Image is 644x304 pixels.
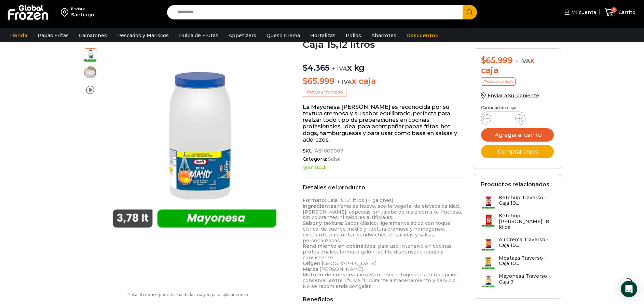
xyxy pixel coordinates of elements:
[303,296,464,303] h2: Beneficios
[71,11,94,18] div: Santiago
[611,7,617,13] span: 5
[307,29,339,42] a: Hortalizas
[481,105,554,110] p: Cantidad de cajas
[621,281,637,297] div: Open Intercom Messenger
[83,48,97,61] span: mayonesa heinz
[403,29,441,42] a: Descuentos
[303,203,338,209] strong: Ingredientes:
[499,237,554,248] h3: Ají Crema Traverso - Caja 10...
[337,78,352,85] span: + IVA
[303,197,325,203] strong: Formato
[6,29,31,42] a: Tienda
[303,63,308,73] span: $
[71,6,94,11] div: Enviar a
[499,195,554,206] h3: Ketchup Traverso - Caja 10...
[303,88,346,97] p: Precio al contado
[488,92,539,99] span: Enviar a Surponiente
[617,9,635,16] span: Carrito
[34,29,72,42] a: Papas Fritas
[114,29,172,42] a: Pescados y Mariscos
[176,29,222,42] a: Pulpa de Frutas
[225,29,260,42] a: Appetizers
[481,92,539,99] a: Enviar a Surponiente
[303,156,464,162] span: Categoría:
[303,266,319,272] strong: Marca:
[101,48,288,236] div: 1 / 3
[368,29,400,42] a: Abarrotes
[563,5,596,19] a: Mi cuenta
[481,273,554,288] a: Mayonesa Traverso - Caja 9...
[327,156,340,162] a: Salsa
[481,195,554,209] a: Ketchup Traverso - Caja 10...
[481,181,549,188] h2: Productos relacionados
[332,65,347,72] span: + IVA
[481,237,554,251] a: Ají Crema Traverso - Caja 10...
[83,292,292,297] p: Pasa el mouse por encima de la imagen para aplicar zoom
[61,6,71,18] img: address-field-icon.svg
[481,55,513,65] bdi: 65.999
[303,30,464,49] h1: Mayonesa [PERSON_NAME] – Caja 15,12 litros
[303,260,321,266] strong: Origen:
[481,56,554,75] div: x caja
[303,63,330,73] bdi: 4.365
[499,213,554,230] h3: Ketchup [PERSON_NAME] 18 kilos
[303,220,342,226] strong: Sabor y textura
[303,184,464,191] h2: Detalles del producto
[499,273,554,285] h3: Mayonesa Traverso - Caja 9...
[481,255,554,270] a: Mostaza Traverso - Caja 10...
[303,76,464,86] p: x caja
[76,29,110,42] a: Camarones
[303,76,334,86] bdi: 65.999
[481,77,516,86] p: Precio al contado
[497,114,510,123] input: Product quantity
[303,148,464,154] span: SKU:
[303,272,369,278] strong: Método de conservación:
[303,104,464,143] p: La Mayonesa [PERSON_NAME] es reconocida por su textura cremosa y su sabor equilibrado, perfecta p...
[499,255,554,267] h3: Mostaza Traverso - Caja 10...
[303,165,464,170] p: En stock
[83,66,97,79] span: mayonesa kraft
[342,29,365,42] a: Pollos
[481,145,554,158] button: Comprar ahora
[481,128,554,142] button: Agregar al carrito
[303,76,308,86] span: $
[303,56,464,73] p: x kg
[303,198,464,289] p: : Caja 15,12 litros (4 galones) Yema de huevo, aceite vegetal de elevada calidad, [PERSON_NAME], ...
[303,243,365,249] strong: Rendimiento en cocina:
[314,148,343,154] span: AB1003007
[481,213,554,233] a: Ketchup [PERSON_NAME] 18 kilos
[463,5,477,19] button: Search button
[570,9,596,16] span: Mi cuenta
[515,58,530,64] span: + IVA
[603,4,637,20] a: 5 Carrito
[263,29,303,42] a: Queso Crema
[481,55,486,65] span: $
[101,48,288,236] img: mayonesa heinz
